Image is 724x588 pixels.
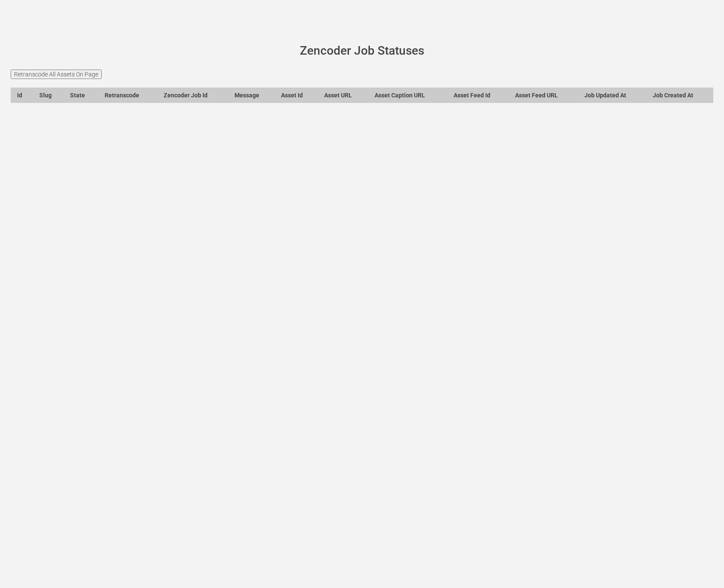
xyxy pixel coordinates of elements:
[229,88,275,102] th: Message
[11,70,102,79] input: Retranscode All Assets On Page
[647,88,713,102] th: Job Created At
[98,88,157,102] th: Retranscode
[275,88,318,102] th: Asset Id
[318,88,368,102] th: Asset URL
[447,88,509,102] th: Asset Feed Id
[578,88,647,102] th: Job Updated At
[509,88,578,102] th: Asset Feed URL
[23,44,701,58] h1: Zencoder Job Statuses
[33,88,64,102] th: Slug
[369,88,448,102] th: Asset Caption URL
[11,88,33,102] th: Id
[158,88,229,102] th: Zencoder Job Id
[64,88,98,102] th: State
